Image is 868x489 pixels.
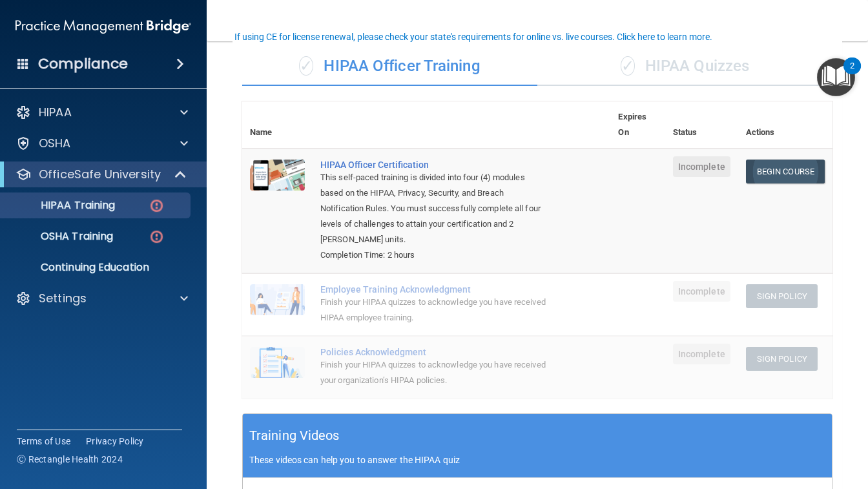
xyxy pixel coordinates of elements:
[320,295,546,326] div: Finish your HIPAA quizzes to acknowledge you have received HIPAA employee training.
[610,101,665,149] th: Expires On
[738,101,832,149] th: Actions
[850,66,854,83] div: 2
[15,136,188,151] a: OSHA
[746,347,818,371] button: Sign Policy
[15,167,187,182] a: OfficeSafe University
[149,229,165,245] img: danger-circle.6113f641.png
[15,14,191,39] img: PMB logo
[39,105,72,120] p: HIPAA
[242,47,537,86] div: HIPAA Officer Training
[17,453,123,466] span: Ⓒ Rectangle Health 2024
[665,101,738,149] th: Status
[17,435,70,448] a: Terms of Use
[15,105,188,120] a: HIPAA
[746,160,825,183] a: Begin Course
[320,160,546,170] a: HIPAA Officer Certification
[320,357,546,388] div: Finish your HIPAA quizzes to acknowledge you have received your organization’s HIPAA policies.
[320,247,546,263] div: Completion Time: 2 hours
[249,455,825,465] p: These videos can help you to answer the HIPAA quiz
[39,291,87,306] p: Settings
[673,281,730,302] span: Incomplete
[803,400,852,449] iframe: To enrich screen reader interactions, please activate Accessibility in Grammarly extension settings
[621,56,635,76] span: ✓
[242,101,313,149] th: Name
[673,344,730,364] span: Incomplete
[8,230,113,243] p: OSHA Training
[86,435,144,448] a: Privacy Policy
[8,199,115,212] p: HIPAA Training
[149,198,165,214] img: danger-circle.6113f641.png
[746,284,818,308] button: Sign Policy
[249,424,340,447] h5: Training Videos
[537,47,832,86] div: HIPAA Quizzes
[15,291,188,306] a: Settings
[8,261,185,274] p: Continuing Education
[673,156,730,177] span: Incomplete
[232,30,714,43] button: If using CE for license renewal, please check your state's requirements for online vs. live cours...
[234,32,712,41] div: If using CE for license renewal, please check your state's requirements for online vs. live cours...
[39,167,161,182] p: OfficeSafe University
[320,347,546,357] div: Policies Acknowledgment
[39,136,71,151] p: OSHA
[38,55,128,73] h4: Compliance
[817,58,855,96] button: Open Resource Center, 2 new notifications
[299,56,313,76] span: ✓
[320,284,546,295] div: Employee Training Acknowledgment
[320,170,546,247] div: This self-paced training is divided into four (4) modules based on the HIPAA, Privacy, Security, ...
